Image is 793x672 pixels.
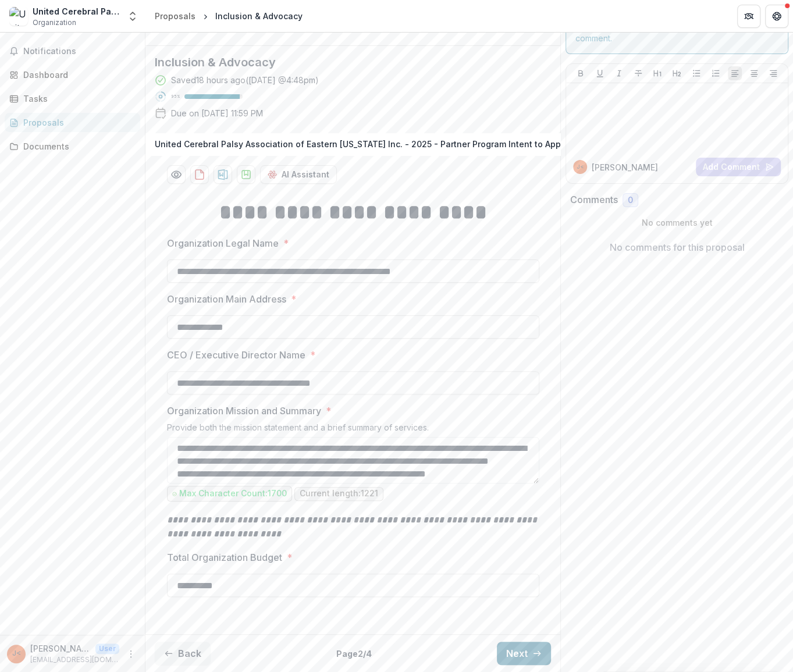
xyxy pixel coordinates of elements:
[124,647,138,661] button: More
[689,66,703,80] button: Bullet List
[125,5,141,28] button: Open entity switcher
[9,7,28,26] img: United Cerebral Palsy Association of Eastern Connecticut Inc.
[33,17,76,28] span: Organization
[336,648,372,660] p: Page 2 / 4
[696,158,781,176] button: Add Comment
[30,655,119,665] p: [EMAIL_ADDRESS][DOMAIN_NAME]
[167,292,286,306] p: Organization Main Address
[237,165,255,184] button: download-proposal
[23,140,131,152] div: Documents
[766,66,780,80] button: Align Right
[214,165,232,184] button: download-proposal
[155,138,568,150] p: United Cerebral Palsy Association of Eastern [US_STATE] Inc. - 2025 - Partner Program Intent to A...
[167,550,282,564] p: Total Organization Budget
[497,642,551,665] button: Next
[5,113,140,132] a: Proposals
[150,8,307,24] nav: breadcrumb
[728,66,742,80] button: Align Left
[155,10,195,22] div: Proposals
[670,66,684,80] button: Heading 2
[167,348,305,362] p: CEO / Executive Director Name
[171,74,319,86] div: Saved 18 hours ago ( [DATE] @ 4:48pm )
[650,66,664,80] button: Heading 1
[5,42,140,61] button: Notifications
[570,194,618,205] h2: Comments
[5,137,140,156] a: Documents
[709,66,723,80] button: Ordered List
[23,116,131,129] div: Proposals
[260,165,337,184] button: AI Assistant
[171,93,180,101] p: 95 %
[23,69,131,81] div: Dashboard
[577,164,584,170] div: Joanna Marrero <grants@ucpect.org> <grants@ucpect.org>
[215,10,303,22] div: Inclusion & Advocacy
[593,66,607,80] button: Underline
[5,65,140,84] a: Dashboard
[610,240,745,254] p: No comments for this proposal
[300,489,378,499] p: Current length: 1221
[30,642,91,655] p: [PERSON_NAME] <[EMAIL_ADDRESS][DOMAIN_NAME]> <[EMAIL_ADDRESS][DOMAIN_NAME]>
[33,5,120,17] div: United Cerebral Palsy Association of Eastern [US_STATE] Inc.
[765,5,788,28] button: Get Help
[592,161,658,173] p: [PERSON_NAME]
[167,165,186,184] button: Preview e3b9741c-068c-4f79-9b60-163c8e6310ca-1.pdf
[570,216,784,229] p: No comments yet
[167,404,321,418] p: Organization Mission and Summary
[150,8,200,24] a: Proposals
[167,236,279,250] p: Organization Legal Name
[155,642,211,665] button: Back
[179,489,287,499] p: Max Character Count: 1700
[167,422,539,437] div: Provide both the mission statement and a brief summary of services.
[155,55,532,69] h2: Inclusion & Advocacy
[12,650,21,657] div: Joanna Marrero <grants@ucpect.org> <grants@ucpect.org>
[23,93,131,105] div: Tasks
[612,66,626,80] button: Italicize
[190,165,209,184] button: download-proposal
[95,643,119,654] p: User
[628,195,633,205] span: 0
[737,5,760,28] button: Partners
[171,107,263,119] p: Due on [DATE] 11:59 PM
[23,47,136,56] span: Notifications
[5,89,140,108] a: Tasks
[747,66,761,80] button: Align Center
[631,66,645,80] button: Strike
[574,66,588,80] button: Bold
